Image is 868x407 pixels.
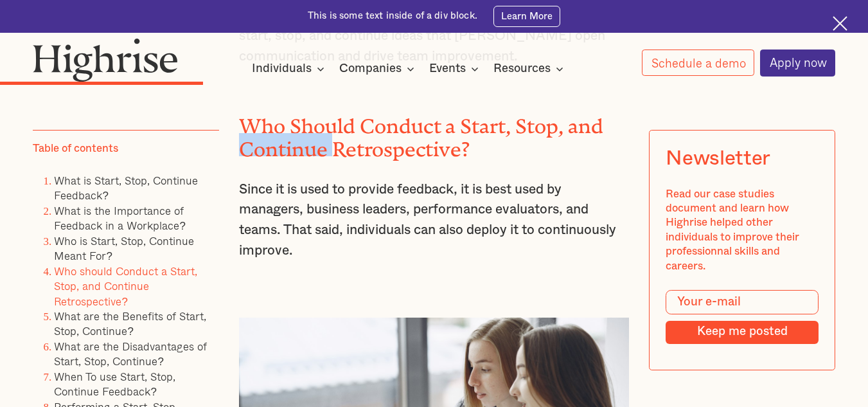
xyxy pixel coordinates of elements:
a: Apply now [760,50,836,77]
div: Events [429,61,466,77]
a: Schedule a demo [642,50,755,76]
p: Since it is used to provide feedback, it is best used by managers, business leaders, performance ... [239,179,629,261]
div: This is some text inside of a div block. [308,10,477,23]
div: Read our case studies document and learn how Highrise helped other individuals to improve their p... [666,187,819,274]
h2: Who Should Conduct a Start, Stop, and Continue Retrospective? [239,110,629,156]
div: Companies [339,61,402,77]
a: What are the Disadvantages of Start, Stop, Continue? [54,338,207,370]
a: When To use Start, Stop, Continue Feedback? [54,368,175,400]
a: What is Start, Stop, Continue Feedback? [54,172,198,204]
a: Who should Conduct a Start, Stop, and Continue Retrospective? [54,262,197,310]
form: Modal Form [666,290,819,344]
div: Companies [339,61,418,77]
div: Resources [493,61,551,77]
input: Keep me posted [666,321,819,344]
div: Events [429,61,483,77]
input: Your e-mail [666,290,819,314]
a: Learn More [493,6,560,27]
div: Individuals [252,61,328,77]
div: Table of contents [33,142,118,156]
img: Highrise logo [33,38,178,82]
a: Who is Start, Stop, Continue Meant For? [54,232,194,264]
a: What are the Benefits of Start, Stop, Continue? [54,307,206,339]
div: Individuals [252,61,312,77]
img: Cross icon [833,16,847,31]
a: What is the Importance of Feedback in a Workplace? [54,202,185,234]
div: Newsletter [666,147,770,171]
div: Resources [493,61,567,77]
